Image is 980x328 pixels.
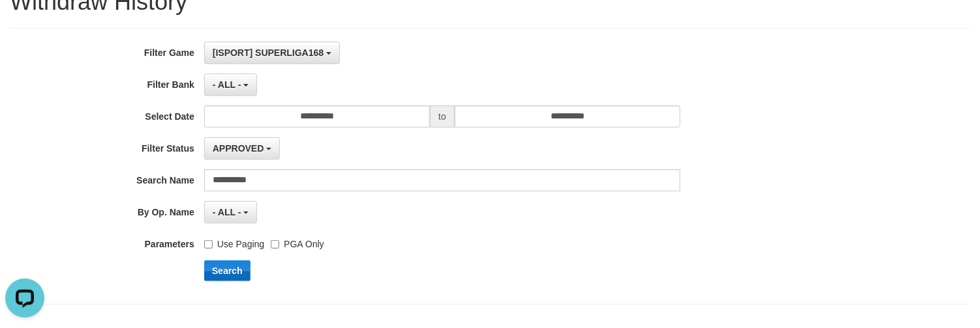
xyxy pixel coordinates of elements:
button: [ISPORT] SUPERLIGA168 [204,42,340,64]
button: - ALL - [204,201,257,223]
input: PGA Only [271,240,279,249]
span: APPROVED [213,143,264,154]
span: [ISPORT] SUPERLIGA168 [213,48,324,58]
button: Open LiveChat chat widget [5,5,44,44]
button: Search [204,260,251,281]
span: to [430,105,455,128]
label: PGA Only [271,233,324,251]
button: - ALL - [204,74,257,96]
span: - ALL - [213,207,241,217]
label: Use Paging [204,233,264,251]
button: APPROVED [204,137,280,159]
span: - ALL - [213,79,241,90]
input: Use Paging [204,240,213,249]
